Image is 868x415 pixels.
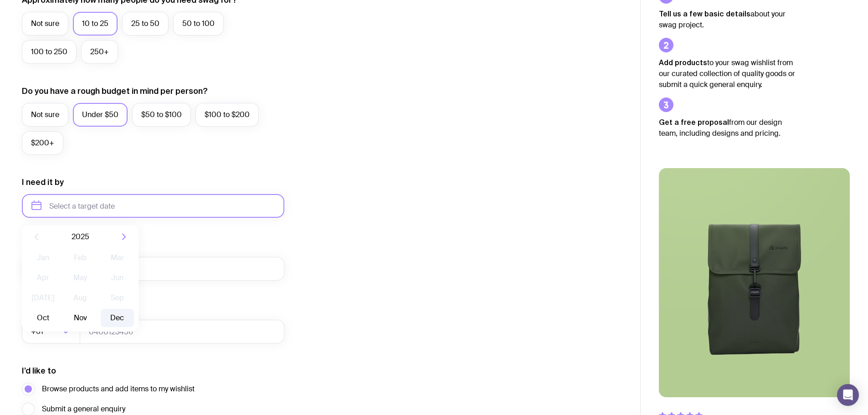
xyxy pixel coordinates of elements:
button: Sep [101,289,134,307]
label: I’d like to [22,365,56,376]
button: Dec [101,309,134,327]
span: Browse products and add items to my wishlist [42,384,195,395]
label: 50 to 100 [173,12,224,36]
button: Nov [63,309,97,327]
span: Submit a general enquiry [42,404,125,415]
label: 10 to 25 [73,12,118,36]
label: Do you have a rough budget in mind per person? [22,86,208,97]
label: 100 to 250 [22,40,77,64]
label: 250+ [81,40,118,64]
button: Feb [63,249,97,267]
input: 0400123456 [80,320,284,343]
strong: Get a free proposal [659,118,729,126]
button: Jun [101,269,134,287]
div: Search for option [22,320,80,343]
p: to your swag wishlist from our curated collection of quality goods or submit a quick general enqu... [659,57,796,90]
span: +61 [31,320,45,343]
p: from our design team, including designs and pricing. [659,117,796,139]
button: [DATE] [26,289,60,307]
label: Not sure [22,103,68,127]
button: Mar [101,249,134,267]
label: I need it by [22,177,64,188]
label: Under $50 [73,103,128,127]
label: 25 to 50 [122,12,169,36]
label: $200+ [22,131,63,155]
span: 2025 [72,231,89,242]
div: Open Intercom Messenger [837,384,859,406]
strong: Add products [659,58,707,67]
label: $100 to $200 [195,103,259,127]
button: Jan [26,249,60,267]
label: Not sure [22,12,68,36]
input: Select a target date [22,194,284,218]
p: about your swag project. [659,8,796,31]
label: $50 to $100 [132,103,191,127]
button: Oct [26,309,60,327]
button: Apr [26,269,60,287]
strong: Tell us a few basic details [659,10,750,18]
input: Search for option [45,320,59,343]
button: Aug [63,289,97,307]
button: May [63,269,97,287]
input: you@email.com [22,257,284,281]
